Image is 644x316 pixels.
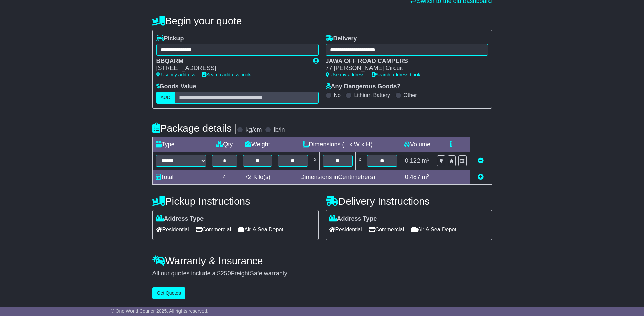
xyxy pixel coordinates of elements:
[478,174,484,180] a: Add new item
[156,215,204,223] label: Address Type
[156,58,306,65] div: BBQARM
[326,65,481,72] div: 77 [PERSON_NAME] Circuit
[326,83,401,90] label: Any Dangerous Goods?
[238,224,283,235] span: Air & Sea Depot
[202,72,251,77] a: Search address book
[478,157,484,164] a: Remove this item
[311,152,319,170] td: x
[405,174,420,180] span: 0.487
[245,126,262,134] label: kg/cm
[329,215,377,223] label: Address Type
[245,174,252,180] span: 72
[329,224,362,235] span: Residential
[152,287,186,299] button: Get Quotes
[209,137,240,152] td: Qty
[275,137,400,152] td: Dimensions (L x W x H)
[152,255,492,266] h4: Warranty & Insurance
[156,83,196,90] label: Goods Value
[334,92,341,98] label: No
[427,173,430,178] sup: 3
[209,170,240,185] td: 4
[326,196,492,207] h4: Delivery Instructions
[326,35,357,42] label: Delivery
[356,152,364,170] td: x
[240,170,275,185] td: Kilo(s)
[275,170,400,185] td: Dimensions in Centimetre(s)
[152,170,209,185] td: Total
[422,157,430,164] span: m
[152,137,209,152] td: Type
[404,92,417,98] label: Other
[156,224,189,235] span: Residential
[326,72,365,77] a: Use my address
[156,65,306,72] div: [STREET_ADDRESS]
[152,122,237,134] h4: Package details |
[273,126,285,134] label: lb/in
[111,308,209,314] span: © One World Courier 2025. All rights reserved.
[152,270,492,277] div: All our quotes include a $ FreightSafe warranty.
[156,92,175,104] label: AUD
[156,35,184,42] label: Pickup
[372,72,420,77] a: Search address book
[152,196,319,207] h4: Pickup Instructions
[405,157,420,164] span: 0.122
[422,174,430,180] span: m
[326,58,481,65] div: JAWA OFF ROAD CAMPERS
[427,157,430,162] sup: 3
[196,224,231,235] span: Commercial
[221,270,231,277] span: 250
[152,15,492,26] h4: Begin your quote
[240,137,275,152] td: Weight
[354,92,390,98] label: Lithium Battery
[400,137,434,152] td: Volume
[411,224,456,235] span: Air & Sea Depot
[369,224,404,235] span: Commercial
[156,72,195,77] a: Use my address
